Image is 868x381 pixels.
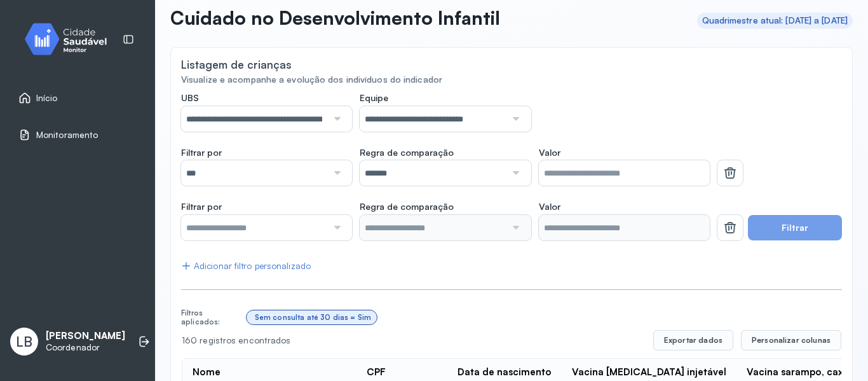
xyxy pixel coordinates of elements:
div: Vacina [MEDICAL_DATA] injetável [572,366,726,378]
span: Regra de comparação [360,147,454,158]
img: monitor.svg [13,20,128,58]
div: CPF [367,366,386,378]
span: LB [16,333,32,350]
div: Listagem de crianças [181,58,292,71]
a: Monitoramento [18,128,137,141]
div: Nome [193,366,220,378]
span: Valor [539,147,560,158]
button: Filtrar [748,215,842,240]
span: Filtrar por [181,201,222,212]
span: Filtrar por [181,147,222,158]
p: Coordenador [46,342,125,353]
button: Personalizar colunas [741,330,841,350]
span: Início [36,93,58,104]
div: Visualize e acompanhe a evolução dos indivíduos do indicador [181,74,842,85]
div: Adicionar filtro personalizado [181,261,311,272]
div: Quadrimestre atual: [DATE] a [DATE] [702,15,848,26]
a: Início [18,92,137,104]
div: Data de nascimento [458,366,552,378]
span: Valor [539,201,560,212]
span: Equipe [360,92,388,104]
div: Filtros aplicados: [181,308,241,327]
div: Sem consulta até 30 dias = Sim [255,313,372,322]
span: Regra de comparação [360,201,454,212]
span: Personalizar colunas [752,335,831,345]
div: 160 registros encontrados [182,335,643,346]
span: UBS [181,92,199,104]
span: Monitoramento [36,130,98,141]
button: Exportar dados [653,330,733,350]
p: Cuidado no Desenvolvimento Infantil [170,6,500,29]
p: [PERSON_NAME] [46,330,125,342]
